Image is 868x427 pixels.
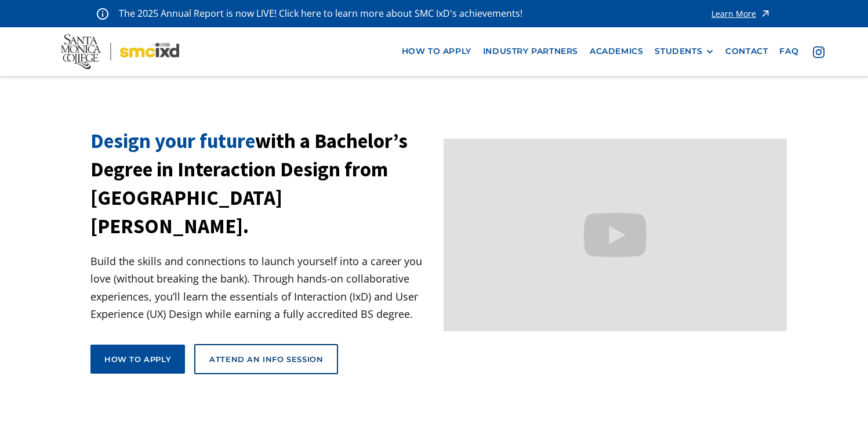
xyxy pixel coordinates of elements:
[444,139,787,332] iframe: Design your future with a Bachelor's Degree in Interaction Design from Santa Monica College
[584,41,649,62] a: Academics
[97,8,108,20] img: icon - information - alert
[773,41,804,62] a: faq
[655,46,714,56] div: STUDENTS
[813,46,825,58] img: icon - instagram
[477,41,584,62] a: industry partners
[90,127,434,241] h1: with a Bachelor’s Degree in Interaction Design from [GEOGRAPHIC_DATA][PERSON_NAME].
[655,46,702,56] div: STUDENTS
[90,252,434,323] p: Build the skills and connections to launch yourself into a career you love (without breaking the ...
[396,41,477,62] a: how to apply
[711,10,756,18] div: Learn More
[711,6,771,21] a: Learn More
[119,6,524,21] p: The 2025 Annual Report is now LIVE! Click here to learn more about SMC IxD's achievements!
[720,41,773,62] a: contact
[61,34,179,69] img: Santa Monica College - SMC IxD logo
[760,6,771,21] img: icon - arrow - alert
[209,354,323,364] div: Attend an Info Session
[90,345,185,374] a: How to apply
[104,354,171,364] div: How to apply
[194,344,338,374] a: Attend an Info Session
[90,128,255,154] span: Design your future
